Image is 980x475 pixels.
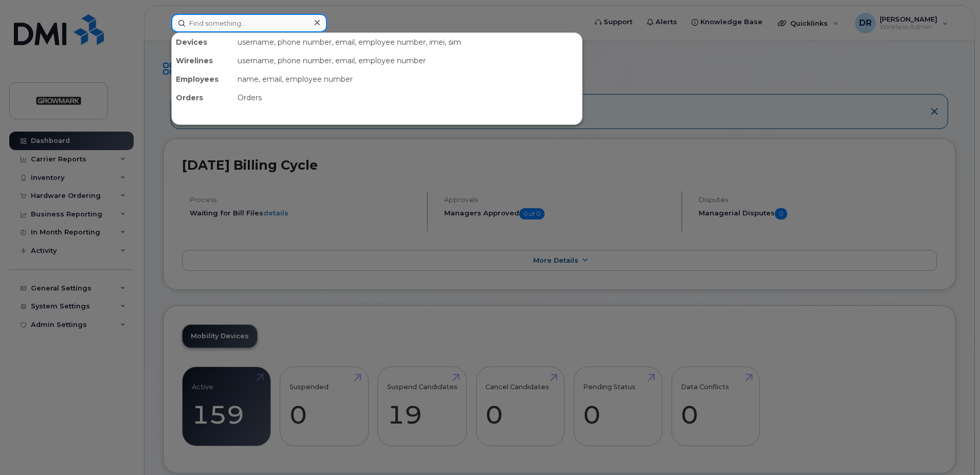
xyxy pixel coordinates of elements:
[233,88,582,107] div: Orders
[233,33,582,51] div: username, phone number, email, employee number, imei, sim
[172,70,233,88] div: Employees
[172,51,233,70] div: Wirelines
[233,51,582,70] div: username, phone number, email, employee number
[172,33,233,51] div: Devices
[172,88,233,107] div: Orders
[233,70,582,88] div: name, email, employee number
